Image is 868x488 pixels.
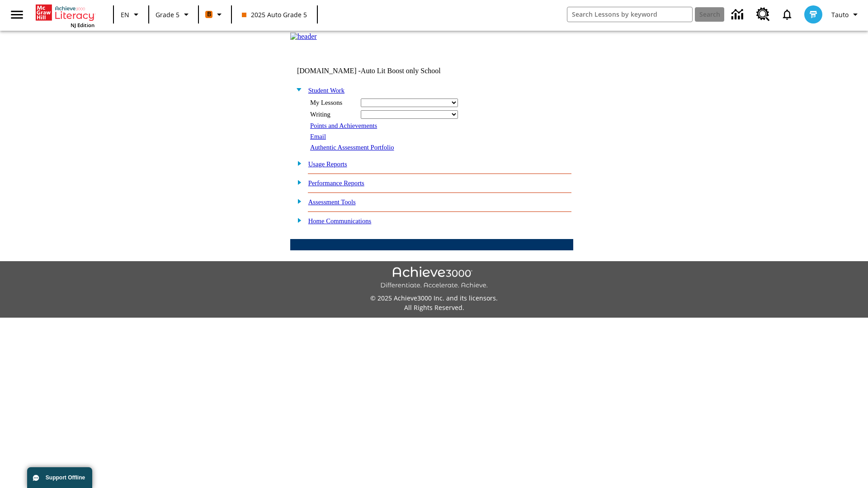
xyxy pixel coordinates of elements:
button: Profile/Settings [828,6,864,23]
button: Boost Class color is orange. Change class color [202,6,228,23]
div: Writing [310,111,355,118]
a: Authentic Assessment Portfolio [310,144,394,151]
span: Tauto [831,10,849,19]
img: plus.gif [292,216,302,224]
div: My Lessons [310,99,355,107]
img: header [290,33,317,41]
span: NJ Edition [71,22,94,28]
button: Grade: Grade 5, Select a grade [152,6,195,23]
a: Home Communications [308,217,372,225]
a: Points and Achievements [310,122,377,129]
span: B [207,9,211,20]
td: [DOMAIN_NAME] - [297,67,463,75]
a: Student Work [308,87,344,94]
span: Support Offline [46,474,85,481]
img: plus.gif [292,159,302,167]
input: search field [567,7,692,22]
a: Assessment Tools [308,198,356,206]
img: avatar image [804,5,822,23]
button: Open side menu [4,1,30,28]
button: Language: EN, Select a language [117,6,146,23]
button: Support Offline [27,467,92,488]
img: minus.gif [292,85,302,94]
a: Performance Reports [308,179,364,187]
a: Notifications [775,3,799,26]
img: plus.gif [292,197,302,205]
span: Grade 5 [156,10,179,19]
a: Usage Reports [308,160,347,168]
img: plus.gif [292,178,302,186]
span: 2025 Auto Grade 5 [242,10,307,19]
a: Email [310,133,326,140]
a: Resource Center, Will open in new tab [751,2,775,27]
a: Data Center [726,2,751,27]
nobr: Auto Lit Boost only School [361,67,441,75]
button: Select a new avatar [799,3,828,26]
div: Home [36,3,94,28]
img: Achieve3000 Differentiate Accelerate Achieve [380,267,488,290]
span: EN [121,10,129,19]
